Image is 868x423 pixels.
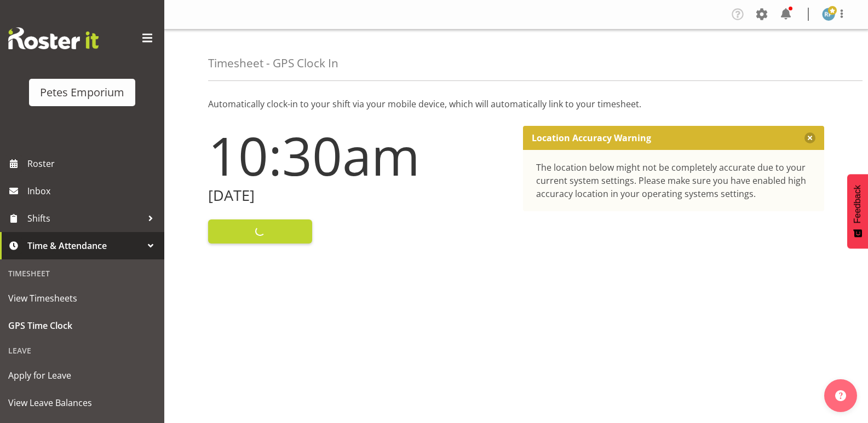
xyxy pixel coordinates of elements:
[3,339,162,362] div: Leave
[532,132,651,143] p: Location Accuracy Warning
[208,126,510,185] h1: 10:30am
[40,84,124,101] div: Petes Emporium
[27,183,159,199] span: Inbox
[8,27,99,49] img: Rosterit website logo
[835,390,846,401] img: help-xxl-2.png
[822,8,835,21] img: reina-puketapu721.jpg
[27,237,142,254] span: Time & Attendance
[3,285,162,312] a: View Timesheets
[853,185,863,223] span: Feedback
[208,187,510,204] h2: [DATE]
[8,317,156,334] span: GPS Time Clock
[208,97,824,111] p: Automatically clock-in to your shift via your mobile device, which will automatically link to you...
[27,210,142,227] span: Shifts
[8,290,156,306] span: View Timesheets
[208,57,338,69] h4: Timesheet - GPS Clock In
[8,367,156,384] span: Apply for Leave
[3,262,162,285] div: Timesheet
[804,132,815,143] button: Close message
[3,389,162,416] a: View Leave Balances
[8,395,156,411] span: View Leave Balances
[3,362,162,389] a: Apply for Leave
[536,161,812,200] div: The location below might not be completely accurate due to your current system settings. Please m...
[27,155,159,172] span: Roster
[847,174,868,248] button: Feedback - Show survey
[3,312,162,339] a: GPS Time Clock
